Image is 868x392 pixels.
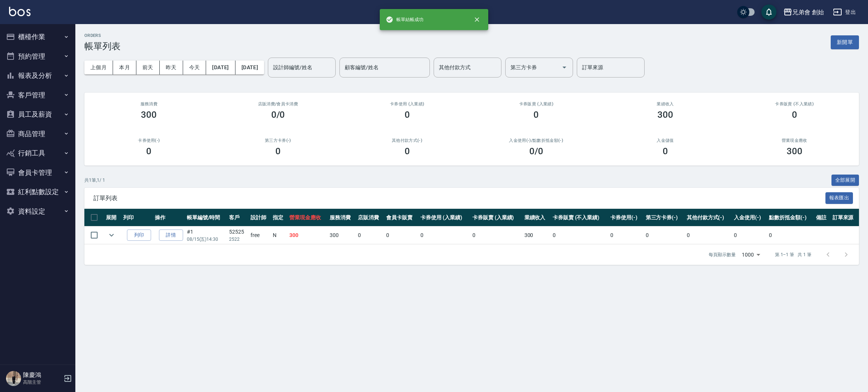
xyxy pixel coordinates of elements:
td: free [249,226,271,244]
button: 昨天 [160,61,183,74]
button: 本月 [113,61,136,74]
p: 2522 [229,236,247,243]
button: 登出 [830,5,859,19]
button: 預約管理 [3,47,72,66]
button: save [761,5,776,20]
td: 0 [356,226,384,244]
a: 新開單 [831,38,859,46]
p: 第 1–1 筆 共 1 筆 [775,251,811,258]
th: 其他付款方式(-) [685,209,732,226]
h3: 0 [146,146,151,156]
h3: 0/0 [271,109,285,120]
td: 0 [551,226,609,244]
td: 0 [419,226,471,244]
th: 服務消費 [328,209,356,226]
td: #1 [185,226,228,244]
h3: 帳單列表 [84,41,121,52]
th: 業績收入 [523,209,551,226]
p: 共 1 筆, 1 / 1 [84,177,105,184]
img: Person [6,371,21,386]
button: 列印 [127,229,151,241]
button: 櫃檯作業 [3,27,72,47]
button: [DATE] [235,61,264,74]
th: 客戶 [227,209,249,226]
h2: 第三方卡券(-) [223,138,334,143]
h2: 入金使用(-) /點數折抵金額(-) [481,138,592,143]
th: 卡券使用(-) [608,209,643,226]
h2: 其他付款方式(-) [351,138,463,143]
h3: 0 [663,146,668,156]
button: 會員卡管理 [3,163,72,182]
td: 300 [328,226,356,244]
td: 300 [287,226,328,244]
h2: 卡券販賣 (不入業績) [739,102,850,106]
img: Logo [9,7,31,16]
button: 兄弟會 創始 [780,5,827,20]
span: 帳單結帳成功 [386,16,423,23]
th: 列印 [121,209,153,226]
th: 操作 [153,209,185,226]
h2: 卡券使用 (入業績) [351,102,463,106]
h3: 0 [533,109,539,120]
p: 每頁顯示數量 [709,251,736,258]
td: 0 [644,226,685,244]
button: [DATE] [206,61,235,74]
td: 0 [732,226,767,244]
td: 0 [767,226,814,244]
button: 資料設定 [3,202,72,221]
h3: 300 [787,146,802,156]
a: 報表匯出 [825,194,853,201]
button: 前天 [136,61,160,74]
th: 展開 [104,209,121,226]
th: 點數折抵金額(-) [767,209,814,226]
th: 訂單來源 [831,209,859,226]
h2: 營業現金應收 [739,138,850,143]
div: 52525 [229,228,247,236]
th: 第三方卡券(-) [644,209,685,226]
button: 今天 [183,61,206,74]
button: 員工及薪資 [3,105,72,124]
th: 店販消費 [356,209,384,226]
button: 行銷工具 [3,143,72,163]
td: N [271,226,287,244]
td: 0 [685,226,732,244]
h3: 0 [275,146,281,156]
th: 帳單編號/時間 [185,209,228,226]
button: 上個月 [84,61,113,74]
td: 300 [523,226,551,244]
button: 新開單 [831,35,859,49]
h3: 0 [405,146,410,156]
th: 備註 [814,209,830,226]
button: 報表及分析 [3,66,72,85]
h2: ORDERS [84,33,121,38]
p: 高階主管 [23,379,61,386]
h3: 服務消費 [93,102,205,106]
button: expand row [106,229,117,241]
h2: 入金儲值 [610,138,721,143]
th: 營業現金應收 [287,209,328,226]
h3: 0 [405,109,410,120]
th: 卡券販賣 (入業績) [471,209,523,226]
button: 客戶管理 [3,85,72,105]
a: 詳情 [159,229,183,241]
button: 報表匯出 [825,192,853,204]
th: 指定 [271,209,287,226]
th: 入金使用(-) [732,209,767,226]
td: 0 [608,226,643,244]
h3: 300 [657,109,673,120]
button: Open [558,61,570,73]
h2: 卡券使用(-) [93,138,205,143]
h2: 卡券販賣 (入業績) [481,102,592,106]
p: 08/15 (五) 14:30 [187,236,226,243]
th: 會員卡販賣 [384,209,419,226]
h5: 陳慶鴻 [23,371,61,379]
span: 訂單列表 [93,194,825,202]
button: 全部展開 [831,175,859,186]
button: 商品管理 [3,124,72,144]
h2: 業績收入 [610,102,721,106]
div: 兄弟會 創始 [792,8,824,17]
td: 0 [471,226,523,244]
h3: 300 [141,109,157,120]
td: 0 [384,226,419,244]
div: 1000 [739,245,763,265]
